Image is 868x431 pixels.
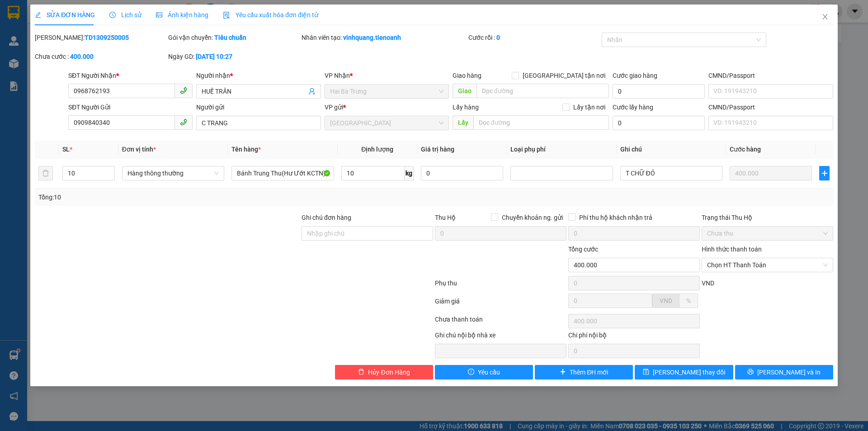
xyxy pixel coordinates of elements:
div: Tổng: 10 [38,192,335,202]
span: Ảnh kiện hàng [156,11,208,19]
span: Đơn vị tính [122,146,156,153]
button: plus [819,166,829,180]
div: Chi phí nội bộ [568,330,700,344]
label: Cước lấy hàng [613,104,653,111]
span: clock-circle [109,12,116,18]
b: 0 [496,34,500,41]
span: Tổng cước [568,246,598,253]
span: plus [820,170,829,177]
button: delete [38,166,53,180]
button: deleteHủy Đơn Hàng [335,365,433,379]
span: VND [702,279,714,287]
span: plus [560,369,566,376]
span: user-add [308,88,316,95]
span: Chọn HT Thanh Toán [707,258,828,272]
span: Phí thu hộ khách nhận trả [576,213,656,223]
b: 400.000 [70,53,94,60]
label: Hình thức thanh toán [702,246,762,253]
input: Cước lấy hàng [613,116,705,130]
span: close [821,13,829,20]
span: VND [660,297,672,304]
button: exclamation-circleYêu cầu [435,365,533,379]
b: Tiêu chuẩn [214,34,246,41]
label: Cước giao hàng [613,72,657,79]
span: kg [405,166,414,180]
span: Chưa thu [707,227,828,240]
input: Cước giao hàng [613,84,705,99]
span: picture [156,12,162,18]
div: Nhân viên tạo: [302,33,467,43]
div: SĐT Người Gửi [68,102,193,112]
div: Người gửi [196,102,321,112]
b: TD1309250005 [85,34,129,41]
label: Ghi chú đơn hàng [302,214,351,221]
span: Giao hàng [453,72,481,79]
div: Giảm giá [434,296,567,312]
button: save[PERSON_NAME] thay đổi [635,365,733,379]
div: CMND/Passport [708,102,833,112]
input: 0 [730,166,812,180]
span: VP Nhận [325,72,350,79]
th: Loại phụ phí [507,141,616,158]
span: Hủy Đơn Hàng [368,367,410,377]
span: Giao [453,84,476,98]
span: exclamation-circle [468,369,474,376]
span: % [686,297,691,304]
input: Ghi chú đơn hàng [302,226,433,241]
span: Hai Bà Trưng [330,85,443,98]
span: Chuyển khoản ng. gửi [498,213,566,223]
div: Người nhận [196,71,321,81]
span: Định lượng [361,146,393,153]
b: vinhquang.tienoanh [343,34,401,41]
div: Cước rồi : [468,33,600,43]
span: phone [180,87,187,94]
span: Thủ Đức [330,116,443,130]
img: icon [223,12,230,19]
span: Thêm ĐH mới [570,367,608,377]
span: phone [180,118,187,126]
span: [PERSON_NAME] thay đổi [653,367,725,377]
button: printer[PERSON_NAME] và In [735,365,833,379]
div: CMND/Passport [708,71,833,81]
span: Yêu cầu xuất hóa đơn điện tử [223,11,318,19]
div: [PERSON_NAME]: [35,33,166,43]
div: VP gửi [325,102,449,112]
span: [GEOGRAPHIC_DATA] tận nơi [519,71,609,81]
div: Ghi chú nội bộ nhà xe [435,330,566,344]
span: Tên hàng [231,146,261,153]
div: Chưa thanh toán [434,314,567,330]
div: Gói vận chuyển: [168,33,300,43]
span: Lấy hàng [453,104,479,111]
span: Thu Hộ [435,214,456,221]
button: Close [812,5,838,30]
span: printer [747,369,754,376]
span: Cước hàng [730,146,761,153]
div: Trạng thái Thu Hộ [702,213,833,223]
span: SL [62,146,70,153]
input: Dọc đường [473,115,609,130]
div: Ngày GD: [168,52,300,62]
div: Phụ thu [434,278,567,294]
div: SĐT Người Nhận [68,71,193,81]
div: Chưa cước : [35,52,166,62]
button: plusThêm ĐH mới [535,365,633,379]
span: Lấy [453,115,473,130]
b: [DATE] 10:27 [196,53,232,60]
span: Lịch sử [109,11,142,19]
span: Yêu cầu [478,367,500,377]
input: Dọc đường [476,84,609,98]
input: Ghi Chú [620,166,722,180]
span: Lấy tận nơi [570,102,609,112]
span: [PERSON_NAME] và In [757,367,821,377]
input: VD: Bàn, Ghế [231,166,334,180]
span: SỬA ĐƠN HÀNG [35,11,95,19]
span: Giá trị hàng [421,146,454,153]
span: save [643,369,649,376]
th: Ghi chú [617,141,726,158]
span: edit [35,12,41,18]
span: Hàng thông thường [127,166,219,180]
span: delete [358,369,364,376]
